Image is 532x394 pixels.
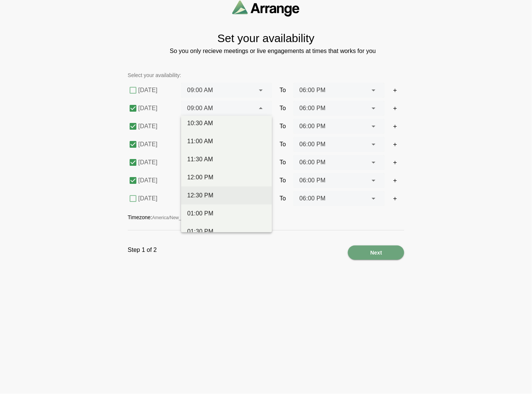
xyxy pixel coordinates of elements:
label: [DATE] [138,155,174,170]
span: To [280,104,286,113]
div: 11:30 AM [187,155,266,164]
label: [DATE] [138,101,174,116]
span: To [280,176,286,185]
span: 06:00 PM [299,121,326,131]
span: 06:00 PM [299,158,326,167]
p: Select your availability: [128,71,404,80]
span: 06:00 PM [299,194,326,203]
span: To [280,140,286,149]
span: 06:00 PM [299,103,326,113]
label: [DATE] [138,83,174,98]
span: To [280,194,286,203]
div: 12:30 PM [187,191,266,200]
p: So you only recieve meetings or live engagements at times that works for you [170,47,362,56]
span: To [280,122,286,131]
div: 12:00 PM [187,173,266,182]
div: 01:30 PM [187,227,266,236]
label: [DATE] [138,137,174,152]
span: To [280,158,286,167]
span: America/New_York [152,215,190,220]
label: [DATE] [138,173,174,188]
span: 09:00 AM [187,103,213,113]
span: 09:00 AM [187,85,213,95]
span: 06:00 PM [299,85,326,95]
label: [DATE] [138,119,174,134]
h1: Set your availability [218,32,314,45]
p: Timezone: [128,214,404,221]
button: Next [348,245,404,260]
div: 01:00 PM [187,209,266,218]
label: [DATE] [138,191,174,206]
div: 10:30 AM [187,119,266,128]
span: 06:00 PM [299,139,326,149]
div: 11:00 AM [187,137,266,146]
p: Step 1 of 2 [128,245,157,260]
span: 06:00 PM [299,176,326,185]
span: Next [370,245,382,260]
span: To [280,86,286,95]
